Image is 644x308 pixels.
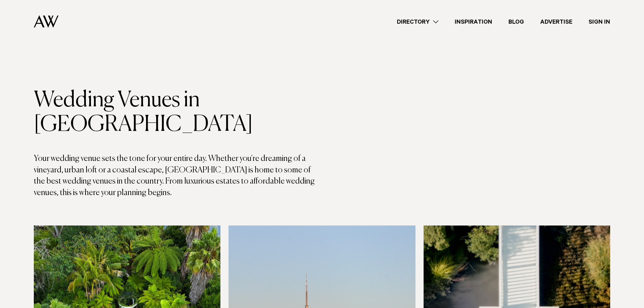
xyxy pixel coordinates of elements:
a: Inspiration [447,17,500,26]
a: Blog [500,17,532,26]
a: Sign In [580,17,618,26]
p: Your wedding venue sets the tone for your entire day. Whether you're dreaming of a vineyard, urba... [34,153,322,198]
a: Advertise [532,17,580,26]
a: Directory [389,17,447,26]
img: Auckland Weddings Logo [34,15,58,28]
h1: Wedding Venues in [GEOGRAPHIC_DATA] [34,88,322,137]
